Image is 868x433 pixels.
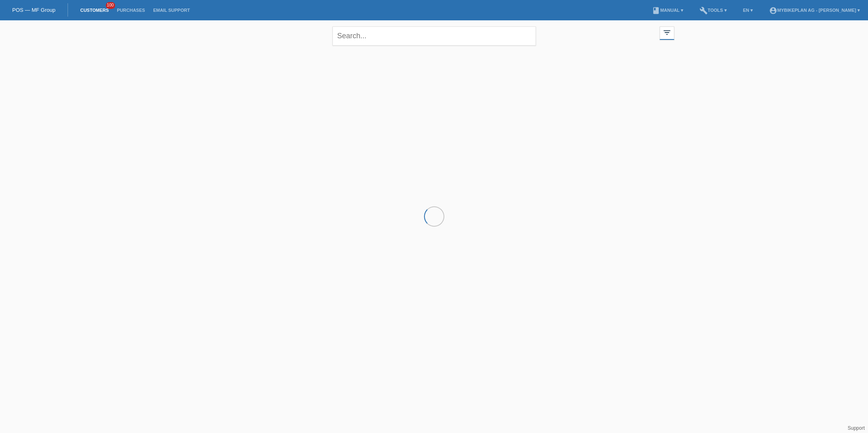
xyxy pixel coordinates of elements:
[662,28,671,37] i: filter_list
[739,8,757,13] a: EN ▾
[652,7,660,15] i: book
[12,7,55,13] a: POS — MF Group
[769,7,777,15] i: account_circle
[113,8,149,13] a: Purchases
[765,8,864,13] a: account_circleMybikeplan AG - [PERSON_NAME] ▾
[695,8,731,13] a: buildTools ▾
[332,26,536,46] input: Search...
[149,8,194,13] a: Email Support
[648,8,687,13] a: bookManual ▾
[106,2,116,9] span: 100
[848,425,865,431] a: Support
[76,8,113,13] a: Customers
[700,7,708,15] i: build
